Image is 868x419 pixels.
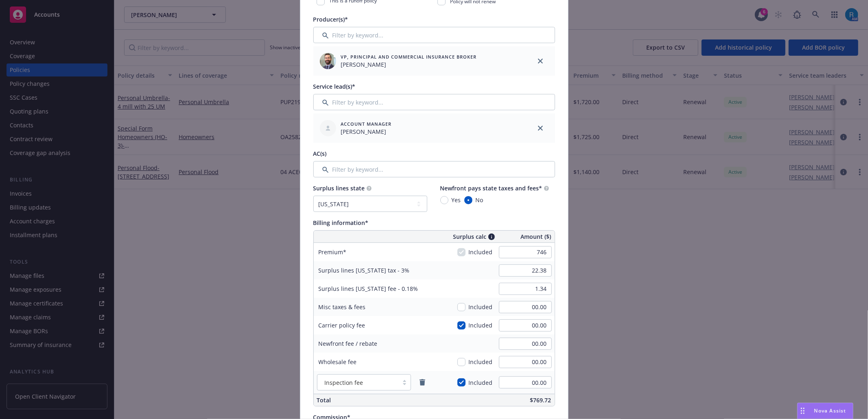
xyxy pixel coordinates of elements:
span: [PERSON_NAME] [341,127,392,136]
span: Total [317,396,331,404]
input: Yes [440,196,448,204]
input: 0.00 [499,301,552,313]
input: 0.00 [499,376,552,388]
div: Drag to move [798,403,808,419]
input: 0.00 [499,264,552,277]
span: Misc taxes & fees [319,303,366,311]
span: Included [469,321,493,330]
span: Nova Assist [814,407,846,414]
span: Surplus lines state [313,184,365,192]
input: No [464,196,472,204]
span: Surplus lines [US_STATE] tax - 3% [319,266,410,274]
input: 0.00 [499,338,552,350]
input: 0.00 [499,319,552,332]
span: Inspection fee [321,378,394,387]
span: Included [469,358,493,366]
span: AC(s) [313,150,327,157]
span: No [476,196,483,204]
button: Nova Assist [797,403,853,419]
span: Amount ($) [521,232,551,241]
span: Wholesale fee [319,358,357,366]
span: Account Manager [341,120,392,127]
input: 0.00 [499,356,552,368]
a: close [536,123,545,133]
span: Included [469,248,493,256]
a: remove [418,378,427,387]
span: VP, Principal and Commercial Insurance Broker [341,53,477,60]
input: Filter by keyword... [313,161,555,177]
span: Inspection fee [325,378,363,387]
span: Newfront fee / rebate [319,340,378,347]
input: 0.00 [499,283,552,295]
span: Included [469,378,493,387]
input: Filter by keyword... [313,27,555,43]
span: Service lead(s)* [313,83,356,90]
input: 0.00 [499,246,552,258]
span: Included [469,303,493,311]
a: close [536,56,545,66]
span: Carrier policy fee [319,321,365,329]
span: Newfront pays state taxes and fees* [440,184,542,192]
span: Yes [452,196,461,204]
input: Filter by keyword... [313,94,555,110]
span: Producer(s)* [313,15,348,23]
span: Premium [319,248,347,256]
span: Surplus lines [US_STATE] fee - 0.18% [319,285,418,292]
span: [PERSON_NAME] [341,60,477,69]
span: $769.72 [530,396,551,404]
img: employee photo [320,53,336,69]
span: Billing information* [313,219,369,227]
span: Surplus calc [453,232,487,241]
